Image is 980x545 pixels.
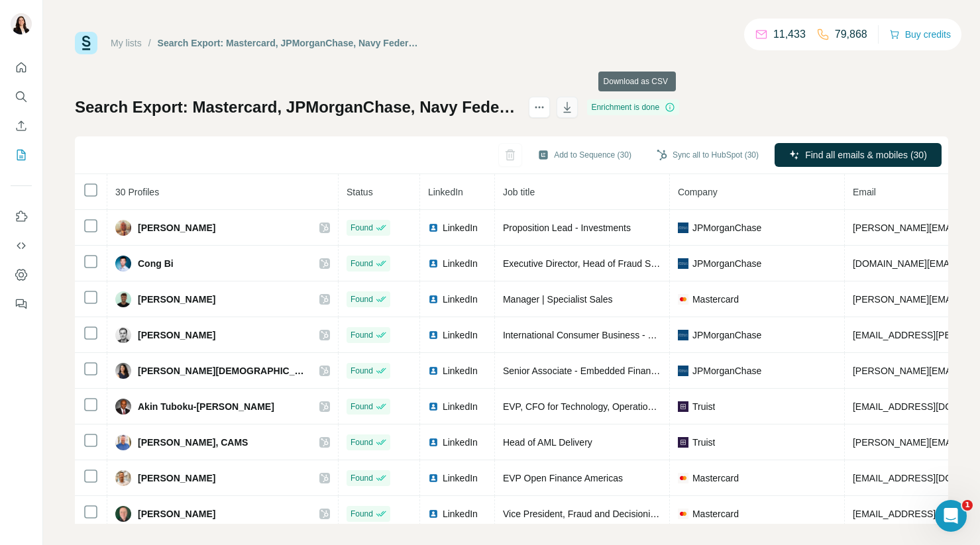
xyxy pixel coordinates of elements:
[775,143,942,167] button: Find all emails & mobiles (30)
[503,223,631,233] span: Proposition Lead - Investments
[678,330,688,340] img: company-logo
[115,256,131,272] img: Avatar
[347,187,373,197] span: Status
[11,143,32,167] button: My lists
[805,148,927,162] span: Find all emails & mobiles (30)
[503,401,765,412] span: EVP, CFO for Technology, Operations, and Corporate Functions
[587,99,679,115] div: Enrichment is done
[428,366,439,376] img: LinkedIn logo
[428,437,439,448] img: LinkedIn logo
[11,56,32,79] button: Quick start
[75,32,97,54] img: Surfe Logo
[678,258,688,269] img: company-logo
[678,294,688,305] img: company-logo
[692,364,761,377] span: JPMorganChase
[889,25,951,44] button: Buy credits
[443,471,478,485] span: LinkedIn
[148,36,151,50] li: /
[115,327,131,343] img: Avatar
[835,26,867,42] p: 79,868
[75,97,517,118] h1: Search Export: Mastercard, JPMorganChase, Navy Federal Credit Union, Truist, Santander, [PERSON_N...
[138,471,215,485] span: [PERSON_NAME]
[351,508,373,520] span: Found
[443,257,478,270] span: LinkedIn
[11,205,32,228] button: Use Surfe on LinkedIn
[443,364,478,377] span: LinkedIn
[935,500,967,532] iframe: Intercom live chat
[443,328,478,342] span: LinkedIn
[678,401,688,412] img: company-logo
[138,257,174,270] span: Cong Bi
[503,330,708,340] span: International Consumer Business - Vice President
[11,13,32,34] img: Avatar
[158,36,421,50] div: Search Export: Mastercard, JPMorganChase, Navy Federal Credit Union, Truist, Santander, [PERSON_N...
[692,257,761,270] span: JPMorganChase
[428,294,439,305] img: LinkedIn logo
[115,434,131,450] img: Avatar
[678,473,688,483] img: company-logo
[678,223,688,233] img: company-logo
[692,293,739,306] span: Mastercard
[138,400,274,413] span: Akin Tuboku-[PERSON_NAME]
[115,220,131,236] img: Avatar
[503,294,613,305] span: Manager | Specialist Sales
[529,145,641,165] button: Add to Sequence (30)
[138,436,248,449] span: [PERSON_NAME], CAMS
[351,258,373,270] span: Found
[428,330,439,340] img: LinkedIn logo
[115,399,131,415] img: Avatar
[692,400,715,413] span: Truist
[692,436,715,449] span: Truist
[443,400,478,413] span: LinkedIn
[138,221,215,234] span: [PERSON_NAME]
[773,26,806,42] p: 11,433
[351,329,373,341] span: Found
[115,187,159,197] span: 30 Profiles
[428,223,439,233] img: LinkedIn logo
[503,437,592,448] span: Head of AML Delivery
[351,436,373,448] span: Found
[11,234,32,258] button: Use Surfe API
[692,471,739,485] span: Mastercard
[503,473,623,483] span: EVP Open Finance Americas
[503,187,535,197] span: Job title
[115,363,131,379] img: Avatar
[428,509,439,519] img: LinkedIn logo
[678,187,718,197] span: Company
[503,258,865,269] span: Executive Director, Head of Fraud Strategy - Merchant Services and Embedded Finance
[428,401,439,412] img: LinkedIn logo
[138,364,306,377] span: [PERSON_NAME][DEMOGRAPHIC_DATA]
[678,509,688,519] img: company-logo
[115,291,131,307] img: Avatar
[443,293,478,306] span: LinkedIn
[11,263,32,287] button: Dashboard
[11,114,32,138] button: Enrich CSV
[443,436,478,449] span: LinkedIn
[678,437,688,448] img: company-logo
[138,293,215,306] span: [PERSON_NAME]
[11,85,32,109] button: Search
[503,366,777,376] span: Senior Associate - Embedded Finance Commercialization Strategy
[138,507,215,520] span: [PERSON_NAME]
[962,500,973,511] span: 1
[428,187,463,197] span: LinkedIn
[692,507,739,520] span: Mastercard
[11,292,32,316] button: Feedback
[428,473,439,483] img: LinkedIn logo
[351,293,373,305] span: Found
[692,328,761,342] span: JPMorganChase
[351,401,373,413] span: Found
[503,509,701,519] span: Vice President, Fraud and Decisioning Solutions
[647,145,768,165] button: Sync all to HubSpot (30)
[351,472,373,484] span: Found
[692,221,761,234] span: JPMorganChase
[428,258,439,269] img: LinkedIn logo
[443,507,478,520] span: LinkedIn
[115,470,131,486] img: Avatar
[138,328,215,342] span: [PERSON_NAME]
[351,365,373,377] span: Found
[111,38,142,48] a: My lists
[351,222,373,234] span: Found
[443,221,478,234] span: LinkedIn
[678,366,688,376] img: company-logo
